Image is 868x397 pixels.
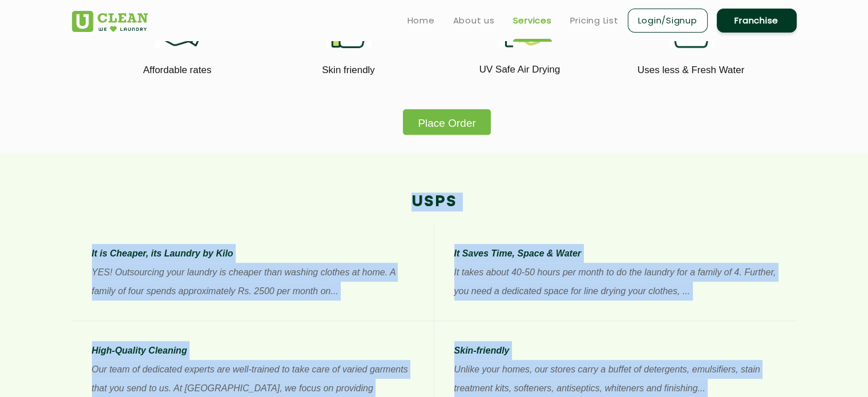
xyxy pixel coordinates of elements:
[454,341,777,360] p: Skin-friendly
[100,62,255,78] p: Affordable rates
[92,341,414,360] p: High-Quality Cleaning
[454,244,777,263] p: It Saves Time, Space & Water
[717,9,797,33] a: Franchise
[443,62,597,77] p: UV Safe Air Drying
[92,244,414,263] p: It is Cheaper, its Laundry by Kilo
[407,14,435,27] a: Home
[403,109,490,135] button: Place Order
[272,62,426,78] p: Skin friendly
[570,14,619,27] a: Pricing List
[513,14,552,27] a: Services
[72,193,797,211] h2: USPs
[454,263,777,300] p: It takes about 40-50 hours per month to do the laundry for a family of 4. Further, you need a ded...
[72,11,148,32] img: UClean Laundry and Dry Cleaning
[614,62,768,78] p: Uses less & Fresh Water
[628,9,708,33] a: Login/Signup
[92,263,414,300] p: YES! Outsourcing your laundry is cheaper than washing clothes at home. A family of four spends ap...
[453,14,495,27] a: About us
